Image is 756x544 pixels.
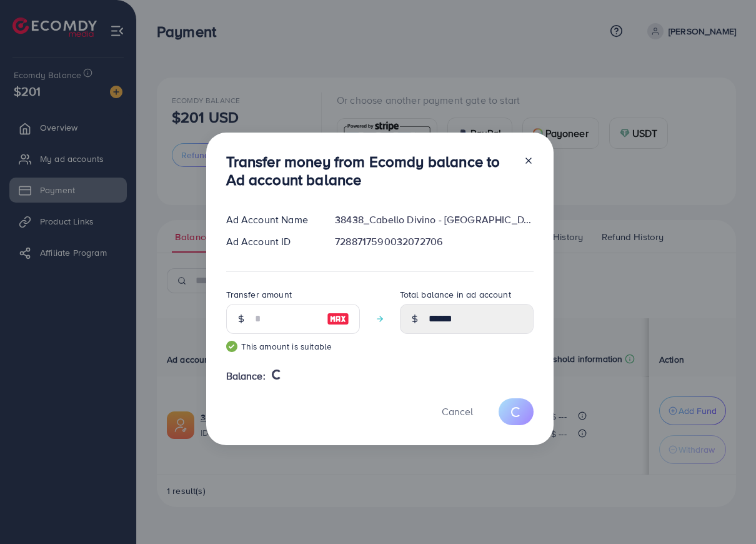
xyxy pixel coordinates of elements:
[216,213,326,227] div: Ad Account Name
[226,369,266,383] span: Balance:
[703,488,747,535] iframe: Chat
[325,213,543,227] div: 38438_Cabello Divino - [GEOGRAPHIC_DATA]
[226,340,360,353] small: This amount is suitable
[426,398,489,425] button: Cancel
[226,341,237,352] img: guide
[400,288,511,301] label: Total balance in ad account
[216,234,326,249] div: Ad Account ID
[226,153,514,189] h3: Transfer money from Ecomdy balance to Ad account balance
[327,311,349,326] img: image
[442,405,473,418] span: Cancel
[325,234,543,249] div: 7288717590032072706
[226,288,292,301] label: Transfer amount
